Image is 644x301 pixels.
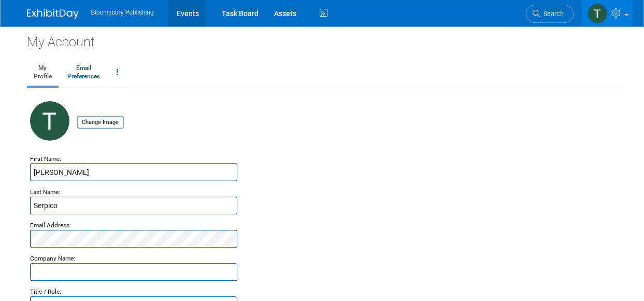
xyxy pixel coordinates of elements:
small: Last Name: [30,188,60,196]
small: Company Name: [30,255,75,262]
small: Title / Role: [30,288,61,295]
img: ExhibitDay [27,9,79,19]
small: Email Address: [30,222,71,229]
span: Search [540,10,564,18]
img: Tim Serpico [588,4,607,23]
div: My Account [27,26,618,51]
a: EmailPreferences [61,60,107,86]
a: MyProfile [27,60,59,86]
span: Bloomsbury Publishing [91,9,154,16]
small: First Name: [30,155,61,162]
img: T.jpg [30,101,69,141]
a: Search [526,5,574,23]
